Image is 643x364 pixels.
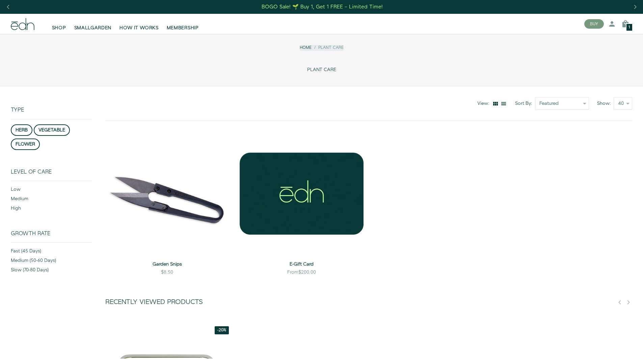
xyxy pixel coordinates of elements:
label: Sort By: [515,100,535,107]
button: previous [616,298,624,306]
button: flower [11,139,40,150]
div: slow (70-80 days) [11,267,92,276]
span: MEMBERSHIP [167,25,199,31]
img: E-Gift Card [240,132,363,255]
h3: Recently Viewed Products [105,299,613,306]
a: MEMBERSHIP [163,17,203,31]
div: From [287,269,316,276]
span: PLANT CARE [307,67,336,73]
a: SMALLGARDEN [70,17,116,31]
button: herb [11,124,32,136]
button: next [624,298,632,306]
a: SHOP [48,17,70,31]
a: Garden Snips [105,261,229,268]
div: View: [477,100,492,107]
a: Home [300,45,312,51]
div: medium [11,195,92,205]
div: $8.50 [161,269,173,276]
span: SHOP [52,25,66,31]
div: Type [11,86,92,119]
span: SMALLGARDEN [74,25,112,31]
div: high [11,205,92,214]
label: Show: [597,100,614,107]
span: $200.00 [298,269,316,276]
a: HOW IT WORKS [115,17,162,31]
a: BOGO Sale! 🌱 Buy 1, Get 1 FREE – Limited Time! [261,2,383,12]
div: Level of Care [11,169,92,181]
button: vegetable [34,124,70,136]
span: -20% [217,328,226,332]
div: BOGO Sale! 🌱 Buy 1, Get 1 FREE – Limited Time! [262,3,383,10]
button: BUY [584,19,604,29]
img: Garden Snips [105,132,229,255]
li: Plant Care [312,45,344,51]
nav: breadcrumbs [300,45,344,51]
div: medium (50-60 days) [11,257,92,267]
span: HOW IT WORKS [119,25,158,31]
a: E-Gift Card [240,261,363,268]
div: Growth Rate [11,231,92,242]
span: 1 [628,26,630,29]
div: fast (45 days) [11,248,92,257]
div: low [11,186,92,195]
